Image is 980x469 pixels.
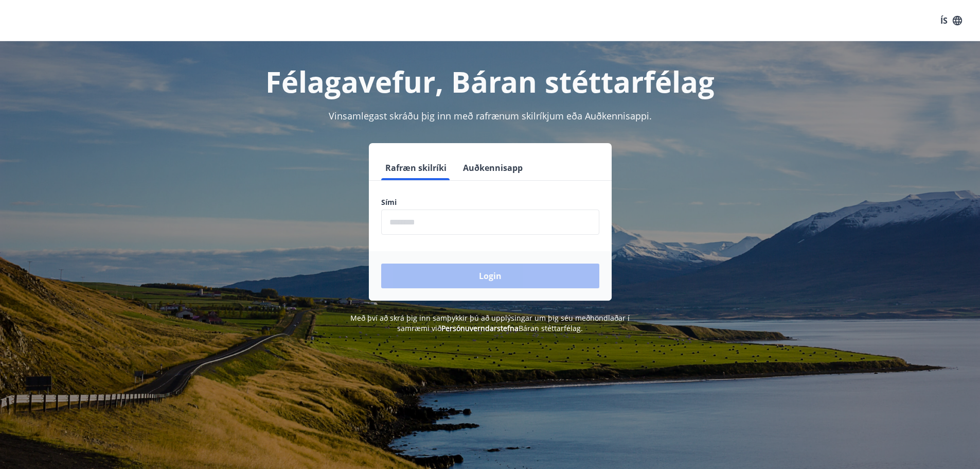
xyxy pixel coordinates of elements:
button: Rafræn skilríki [381,155,451,180]
label: Sími [381,197,599,207]
span: Vinsamlegast skráðu þig inn með rafrænum skilríkjum eða Auðkennisappi. [329,110,652,122]
h1: Félagavefur, Báran stéttarfélag [132,62,848,101]
button: ÍS [935,11,968,30]
button: Auðkennisapp [459,155,527,180]
span: Með því að skrá þig inn samþykkir þú að upplýsingar um þig séu meðhöndlaðar í samræmi við Báran s... [350,313,630,333]
a: Persónuverndarstefna [441,323,519,333]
